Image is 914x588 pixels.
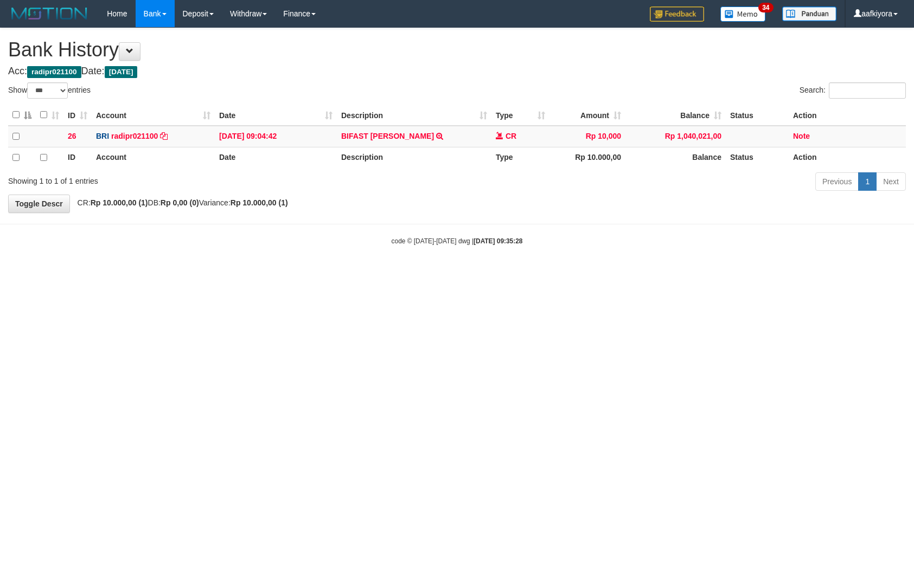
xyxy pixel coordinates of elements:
strong: Rp 10.000,00 (1) [231,198,288,207]
label: Show entries [8,82,91,99]
a: Copy radipr021100 to clipboard [160,132,168,140]
strong: Rp 10.000,00 (1) [91,198,148,207]
img: MOTION_logo.png [8,5,91,22]
span: 34 [758,3,773,12]
th: Action [789,147,906,168]
th: Date: activate to sort column ascending [215,105,337,126]
span: BRI [96,132,109,140]
img: Button%20Memo.svg [720,7,766,22]
span: radipr021100 [27,66,81,78]
a: radipr021100 [111,132,158,140]
a: Toggle Descr [8,195,70,213]
h1: Bank History [8,39,906,61]
div: Showing 1 to 1 of 1 entries [8,171,373,186]
th: Description [337,147,491,168]
img: panduan.png [782,7,836,21]
th: Type [491,147,549,168]
th: Type: activate to sort column ascending [491,105,549,126]
th: Balance: activate to sort column ascending [625,105,726,126]
a: Next [876,172,906,191]
strong: Rp 0,00 (0) [161,198,199,207]
th: Rp 10.000,00 [549,147,625,168]
th: Account [92,147,215,168]
h4: Acc: Date: [8,66,906,77]
span: 26 [68,132,76,140]
td: Rp 1,040,021,00 [625,126,726,147]
strong: [DATE] 09:35:28 [474,237,522,245]
a: Note [793,132,810,140]
span: CR: DB: Variance: [72,198,288,207]
th: Description: activate to sort column ascending [337,105,491,126]
span: CR [506,132,516,140]
th: Status [726,147,789,168]
a: 1 [858,172,877,191]
th: Amount: activate to sort column ascending [549,105,625,126]
th: : activate to sort column ascending [36,105,63,126]
span: [DATE] [105,66,138,78]
th: Date [215,147,337,168]
a: BIFAST [PERSON_NAME] [341,132,434,140]
input: Search: [829,82,906,99]
a: Previous [815,172,859,191]
img: Feedback.jpg [650,7,704,22]
th: Account: activate to sort column ascending [92,105,215,126]
th: ID [63,147,92,168]
th: Action [789,105,906,126]
small: code © [DATE]-[DATE] dwg | [392,237,523,245]
td: [DATE] 09:04:42 [215,126,337,147]
th: Balance [625,147,726,168]
th: ID: activate to sort column ascending [63,105,92,126]
select: Showentries [27,82,68,99]
label: Search: [800,82,906,99]
th: Status [726,105,789,126]
td: Rp 10,000 [549,126,625,147]
th: : activate to sort column descending [8,105,36,126]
